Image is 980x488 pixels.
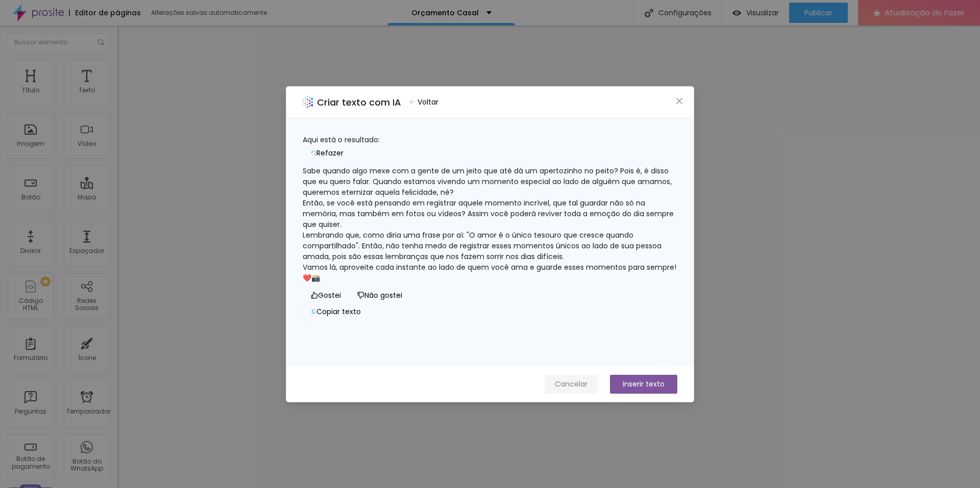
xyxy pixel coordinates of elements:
font: Gostei [318,290,341,300]
font: Copiar texto [316,306,361,317]
font: Cancelar [555,379,587,389]
button: Refazer [303,145,352,162]
font: Então, se você está pensando em registrar aquele momento incrível, que tal guardar não só na memó... [303,198,676,229]
button: Cancelar [545,375,598,394]
font: Lembrando que, como diria uma frase por aí: "O amor é o único tesouro que cresce quando compartil... [303,230,664,262]
span: fechar [675,97,683,105]
button: Voltar [405,95,443,110]
button: Não gostei [349,288,410,304]
button: Gostei [303,288,349,304]
button: Fechar [674,95,685,106]
font: Inserir texto [623,379,665,389]
font: Vamos lá, aproveite cada instante ao lado de quem você ama e guarde esses momentos para sempre! ❤️📸 [303,262,678,283]
button: Copiar texto [303,304,369,320]
span: como [311,292,318,299]
font: Refazer [316,148,344,158]
font: Voltar [418,97,438,107]
font: Não gostei [364,290,402,300]
font: Criar texto com IA [317,96,401,109]
font: Aqui está o resultado: [303,135,380,145]
span: não gosto [357,292,364,299]
font: Sabe quando algo mexe com a gente de um jeito que até dá um apertozinho no peito? Pois é, é disso... [303,166,674,197]
button: Inserir texto [610,375,677,394]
